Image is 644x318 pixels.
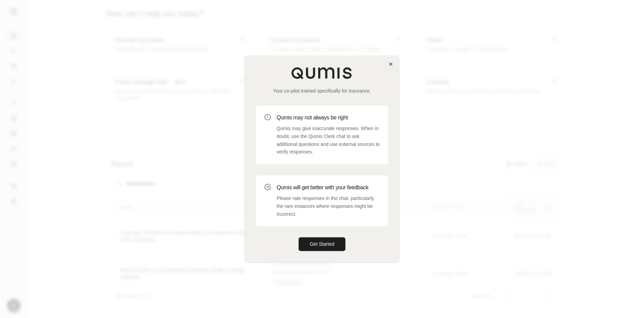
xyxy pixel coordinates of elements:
h3: Qumis will get better with your feedback [277,183,380,192]
p: Qumis may give inaccurate responses. When in doubt, use the Qumis Clerk chat to ask additional qu... [277,125,380,156]
button: Get Started [299,237,345,251]
img: Qumis Logo [291,67,353,79]
p: Your co-pilot trained specifically for insurance. [256,87,388,94]
h3: Qumis may not always be right [277,114,380,122]
p: Please rate responses in the chat, particularly the rare instances where responses might be incor... [277,194,380,218]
